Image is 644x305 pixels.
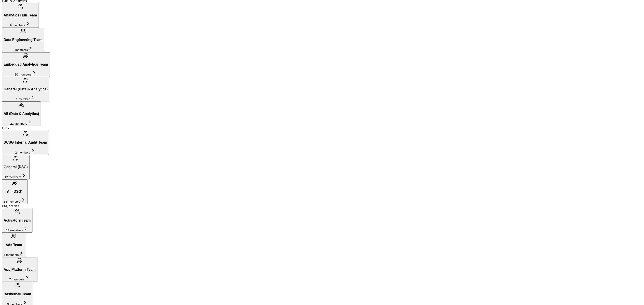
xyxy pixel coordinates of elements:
h3: App Platform Team [4,268,36,272]
button: All (DSG)14 members [2,179,28,204]
h3: DCSG Internal Audit Team [4,140,47,144]
h3: Embedded Analytics Team [4,62,48,67]
h3: General (DSG) [4,165,28,169]
span: 7 members [4,253,19,257]
h3: Activators Team [4,218,31,222]
h3: Basketball Team [4,292,31,296]
span: Engineering [2,204,19,208]
button: Data Engineering Team6 members [2,28,44,52]
h3: General (Data & Analytics) [4,87,48,91]
span: 12 members [5,175,21,179]
button: General (Data & Analytics)1 member [2,77,49,101]
button: Analytics Hub Team8 members [2,3,39,28]
span: 14 members [4,200,20,203]
h3: Analytics Hub Team [4,13,37,17]
button: Embedded Analytics Team10 members [2,52,50,77]
h3: All (DSG) [4,190,26,194]
button: Activators Team11 members [2,208,32,233]
span: 8 members [10,24,25,27]
span: 2 members [15,151,30,154]
span: 6 members [13,48,28,52]
h3: Data Engineering Team [4,38,42,42]
button: Ads Team7 members [2,233,26,257]
button: App Platform Team7 members [2,257,37,282]
button: DCSG Internal Audit Team2 members [2,130,49,155]
h3: Ads Team [4,243,24,247]
span: 10 members [15,73,31,76]
span: 11 members [6,229,23,232]
span: 22 members [10,122,27,125]
button: General (DSG)12 members [2,155,30,179]
button: All (Data & Analytics)22 members [2,101,41,126]
span: 1 member [16,97,30,101]
span: DSG [2,126,9,130]
h3: All (Data & Analytics) [4,112,39,116]
span: 7 members [9,278,25,281]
